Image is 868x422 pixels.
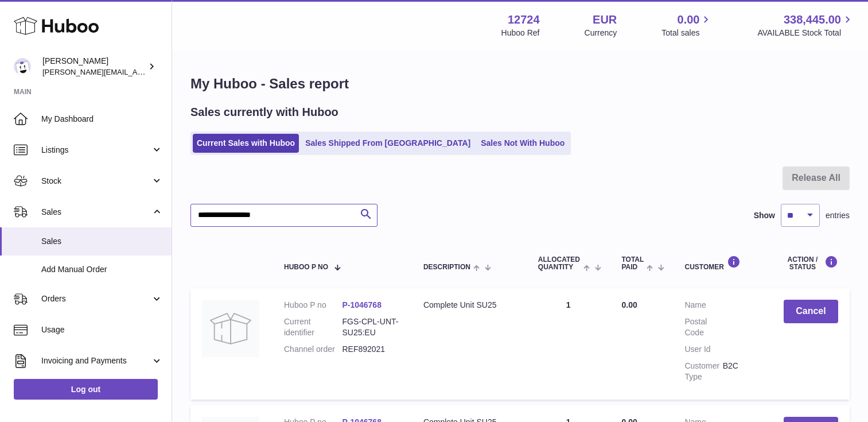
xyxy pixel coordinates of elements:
span: Description [423,264,470,271]
a: Sales Not With Huboo [477,134,569,153]
div: Currency [585,28,617,38]
dt: User Id [684,344,722,355]
a: 338,445.00 AVAILABLE Stock Total [757,12,854,38]
td: 1 [527,288,610,399]
img: sebastian@ffern.co [14,58,31,75]
dd: FGS-CPL-UNT-SU25:EU [342,316,400,338]
div: Huboo Ref [501,28,540,38]
span: Huboo P no [284,264,328,271]
a: Sales Shipped From [GEOGRAPHIC_DATA] [301,134,474,153]
span: entries [826,210,850,221]
span: AVAILABLE Stock Total [757,28,854,38]
label: Show [754,210,775,221]
span: Usage [41,324,163,335]
strong: 12724 [508,12,540,28]
div: Action / Status [784,255,838,271]
strong: EUR [593,12,617,28]
dt: Current identifier [284,316,342,338]
div: Complete Unit SU25 [423,300,515,311]
dt: Channel order [284,344,342,355]
a: Log out [14,379,158,400]
span: Sales [41,236,163,247]
button: Cancel [784,300,838,323]
a: Current Sales with Huboo [193,134,299,153]
span: [PERSON_NAME][EMAIL_ADDRESS][DOMAIN_NAME] [42,67,230,76]
span: Total paid [621,256,644,271]
div: [PERSON_NAME] [42,56,146,78]
dt: Name [684,300,722,311]
span: 0.00 [621,300,637,309]
dt: Postal Code [684,316,722,338]
a: 0.00 Total sales [661,12,713,38]
span: 338,445.00 [784,12,841,28]
span: Listings [41,145,151,156]
div: Customer [684,255,760,271]
span: 0.00 [678,12,700,28]
dt: Customer Type [684,361,722,382]
span: My Dashboard [41,114,163,125]
dd: B2C [723,361,761,382]
span: Stock [41,176,151,187]
dt: Huboo P no [284,300,342,311]
span: Sales [41,207,151,218]
h1: My Huboo - Sales report [190,75,850,93]
span: Add Manual Order [41,264,163,275]
span: Orders [41,293,151,304]
a: P-1046768 [342,300,382,309]
span: ALLOCATED Quantity [538,256,581,271]
span: Invoicing and Payments [41,355,151,366]
h2: Sales currently with Huboo [190,104,338,120]
dd: REF892021 [342,344,400,355]
span: Total sales [661,28,713,38]
img: no-photo.jpg [202,300,259,357]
